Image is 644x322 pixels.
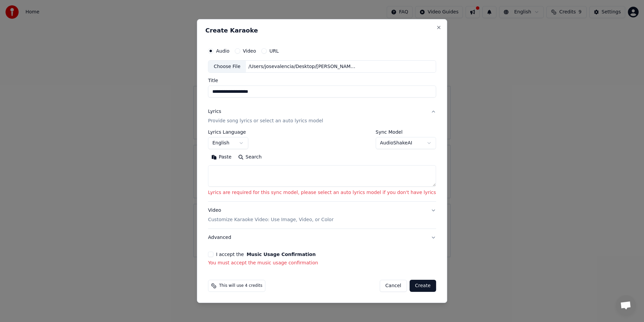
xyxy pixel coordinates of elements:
div: Video [208,207,333,223]
div: /Users/josevalencia/Desktop/[PERSON_NAME]/CANCIONES 1/BENDITO SEA TU NOMBRE.wav [246,63,360,70]
div: Choose File [208,61,246,73]
label: Audio [216,49,229,53]
label: Title [208,78,436,83]
p: Customize Karaoke Video: Use Image, Video, or Color [208,216,333,223]
label: Lyrics Language [208,130,248,135]
h2: Create Karaoke [205,27,439,34]
p: Provide song lyrics or select an auto lyrics model [208,118,323,125]
button: Cancel [380,280,407,292]
label: I accept the [216,252,316,257]
button: LyricsProvide song lyrics or select an auto lyrics model [208,103,436,130]
div: LyricsProvide song lyrics or select an auto lyrics model [208,130,436,202]
label: Sync Model [376,130,436,135]
button: I accept the [247,252,316,257]
div: Lyrics [208,109,221,115]
button: Advanced [208,229,436,246]
button: VideoCustomize Karaoke Video: Use Image, Video, or Color [208,202,436,229]
button: Search [235,152,265,163]
button: Paste [208,152,235,163]
button: Create [410,280,436,292]
span: This will use 4 credits [219,283,262,288]
p: Lyrics are required for this sync model, please select an auto lyrics model if you don't have lyrics [208,190,436,196]
label: URL [269,49,279,53]
p: You must accept the music usage confirmation [208,260,436,266]
label: Video [243,49,256,53]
